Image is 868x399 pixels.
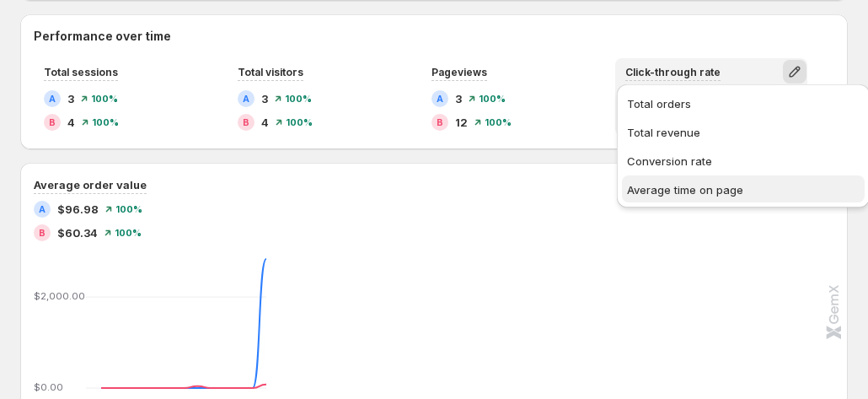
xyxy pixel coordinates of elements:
span: 4 [261,114,269,131]
button: Total orders [622,89,865,116]
span: 100% [479,94,506,104]
button: Total revenue [622,118,865,145]
span: 100% [115,228,142,238]
button: Conversion rate [622,147,865,174]
span: Average time on page [627,183,743,197]
h2: B [39,228,46,238]
h2: Performance over time [34,28,834,45]
text: $0.00 [34,381,63,393]
span: 100% [485,117,512,127]
h2: A [437,94,443,104]
text: $2,000.00 [34,290,85,302]
h3: Average order value [34,176,147,193]
span: $96.98 [57,201,99,218]
span: Click-through rate [625,66,721,78]
span: 100% [91,94,118,104]
span: Total visitors [238,66,303,78]
span: 3 [455,90,462,107]
span: 4 [67,114,75,131]
span: 100% [285,94,312,104]
span: 100% [92,117,119,127]
h2: B [243,117,249,127]
h2: B [49,117,56,127]
span: 100% [115,204,142,214]
span: Conversion rate [627,154,712,168]
span: 3 [67,90,74,107]
span: Pageviews [431,66,487,78]
h2: A [49,94,56,104]
span: Total orders [627,97,691,111]
h2: B [437,117,443,127]
span: $60.34 [57,224,98,241]
span: 100% [286,117,313,127]
span: 12 [455,114,468,131]
h2: A [243,94,249,104]
span: 3 [261,90,268,107]
h2: A [39,204,46,214]
span: Total sessions [44,66,118,78]
span: Total revenue [627,126,700,139]
button: Average time on page [622,175,865,202]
